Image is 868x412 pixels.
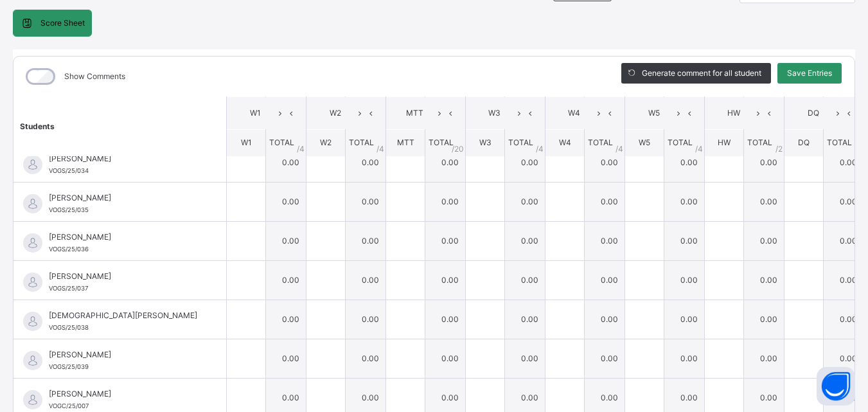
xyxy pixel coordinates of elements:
[266,300,306,339] td: 0.00
[346,221,386,260] td: 0.00
[744,143,784,182] td: 0.00
[266,339,306,378] td: 0.00
[49,324,89,331] span: VOGS/25/038
[241,138,252,147] span: W1
[236,107,274,119] span: W1
[817,367,855,406] button: Open asap
[718,138,731,147] span: HW
[775,143,783,154] span: / 2
[297,143,305,154] span: / 4
[505,221,545,260] td: 0.00
[452,143,464,154] span: / 20
[695,143,703,154] span: / 4
[585,182,625,221] td: 0.00
[505,300,545,339] td: 0.00
[269,138,294,147] span: TOTAL
[744,339,784,378] td: 0.00
[49,310,197,321] span: [DEMOGRAPHIC_DATA][PERSON_NAME]
[49,402,89,409] span: VOGC/25/007
[49,349,197,361] span: [PERSON_NAME]
[585,221,625,260] td: 0.00
[508,138,533,147] span: TOTAL
[668,138,693,147] span: TOTAL
[346,182,386,221] td: 0.00
[664,143,705,182] td: 0.00
[320,138,332,147] span: W2
[266,143,306,182] td: 0.00
[23,233,42,253] img: default.svg
[397,138,414,147] span: MTT
[827,138,852,147] span: TOTAL
[505,143,545,182] td: 0.00
[824,260,864,300] td: 0.00
[555,107,593,119] span: W4
[744,300,784,339] td: 0.00
[635,107,673,119] span: W5
[505,260,545,300] td: 0.00
[266,260,306,300] td: 0.00
[49,192,197,204] span: [PERSON_NAME]
[266,221,306,260] td: 0.00
[376,143,384,154] span: / 4
[49,206,89,213] span: VOGS/25/035
[40,17,85,29] span: Score Sheet
[639,138,650,147] span: W5
[23,273,42,292] img: default.svg
[585,300,625,339] td: 0.00
[425,339,466,378] td: 0.00
[787,67,832,79] span: Save Entries
[824,221,864,260] td: 0.00
[559,138,571,147] span: W4
[744,182,784,221] td: 0.00
[349,138,374,147] span: TOTAL
[425,260,466,300] td: 0.00
[824,300,864,339] td: 0.00
[616,143,623,154] span: / 4
[536,143,544,154] span: / 4
[49,167,89,174] span: VOGS/25/034
[505,182,545,221] td: 0.00
[20,121,55,130] span: Students
[49,388,197,400] span: [PERSON_NAME]
[744,221,784,260] td: 0.00
[798,138,810,147] span: DQ
[747,138,772,147] span: TOTAL
[49,246,89,253] span: VOGS/25/036
[824,143,864,182] td: 0.00
[824,339,864,378] td: 0.00
[642,67,761,79] span: Generate comment for all student
[585,143,625,182] td: 0.00
[585,260,625,300] td: 0.00
[794,107,832,119] span: DQ
[64,71,125,82] label: Show Comments
[664,300,705,339] td: 0.00
[266,182,306,221] td: 0.00
[49,271,197,282] span: [PERSON_NAME]
[425,221,466,260] td: 0.00
[346,339,386,378] td: 0.00
[425,182,466,221] td: 0.00
[505,339,545,378] td: 0.00
[346,143,386,182] td: 0.00
[664,260,705,300] td: 0.00
[714,107,752,119] span: HW
[23,390,42,409] img: default.svg
[346,260,386,300] td: 0.00
[425,300,466,339] td: 0.00
[425,143,466,182] td: 0.00
[588,138,613,147] span: TOTAL
[49,153,197,165] span: [PERSON_NAME]
[744,260,784,300] td: 0.00
[429,138,454,147] span: TOTAL
[49,285,88,292] span: VOGS/25/037
[475,107,513,119] span: W3
[479,138,492,147] span: W3
[23,312,42,331] img: default.svg
[49,363,89,370] span: VOGS/25/039
[49,231,197,243] span: [PERSON_NAME]
[316,107,354,119] span: W2
[585,339,625,378] td: 0.00
[824,182,864,221] td: 0.00
[664,221,705,260] td: 0.00
[346,300,386,339] td: 0.00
